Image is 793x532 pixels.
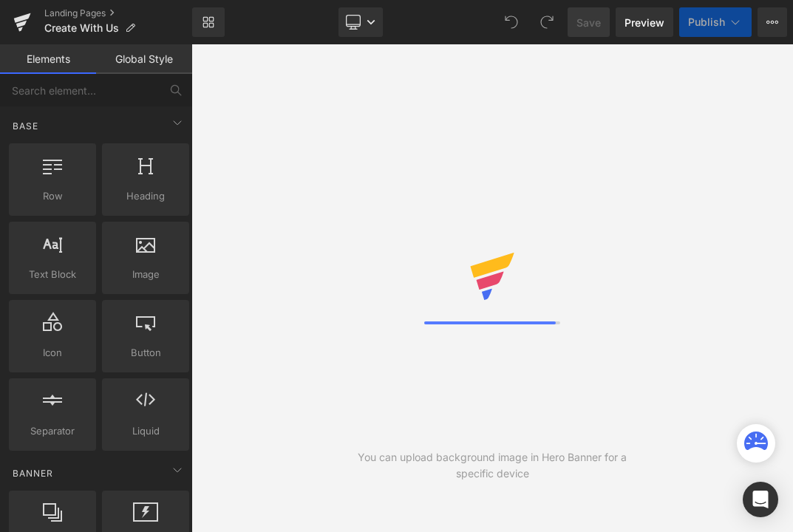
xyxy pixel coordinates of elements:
[679,7,752,37] button: Publish
[13,423,92,439] span: Separator
[106,267,185,282] span: Image
[13,345,92,361] span: Icon
[192,7,225,37] a: New Library
[44,7,192,19] a: Landing Pages
[532,7,562,37] button: Redo
[106,188,185,204] span: Heading
[44,22,119,34] span: Create With Us
[616,7,673,37] a: Preview
[13,188,92,204] span: Row
[106,423,185,439] span: Liquid
[576,15,601,30] span: Save
[758,7,787,37] button: More
[342,449,643,482] div: You can upload background image in Hero Banner for a specific device
[106,345,185,361] span: Button
[13,267,92,282] span: Text Block
[96,44,192,74] a: Global Style
[11,466,55,480] span: Banner
[624,15,664,30] span: Preview
[11,119,40,133] span: Base
[688,16,725,28] span: Publish
[743,482,778,517] div: Open Intercom Messenger
[497,7,526,37] button: Undo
